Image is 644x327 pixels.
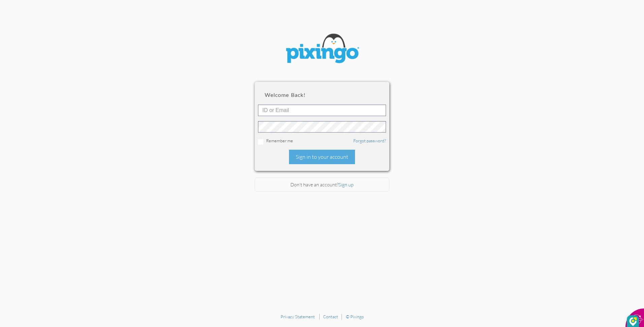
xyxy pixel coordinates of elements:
[265,92,379,98] h2: Welcome back!
[258,105,386,116] input: ID or Email
[323,314,338,319] a: Contact
[258,138,386,145] div: Remember me
[339,182,354,187] a: Sign up
[346,314,364,319] a: © Pixingo
[353,138,386,143] a: Forgot password?
[289,150,355,164] div: Sign in to your account
[629,317,637,326] img: DzVsEph+IJtmAAAAAElFTkSuQmCC
[281,314,315,319] a: Privacy Statement
[255,178,389,192] div: Don't have an account?
[282,30,362,68] img: pixingo logo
